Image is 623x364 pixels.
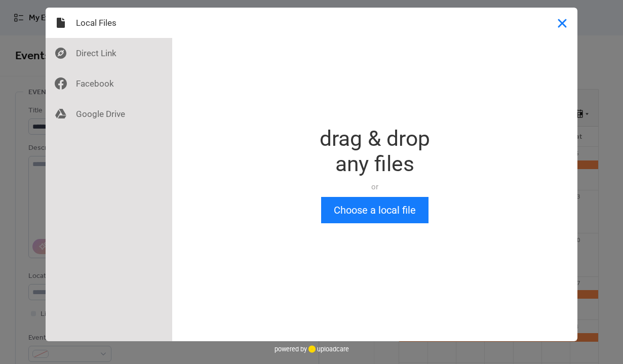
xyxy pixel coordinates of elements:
button: Close [547,8,577,38]
div: Local Files [46,8,172,38]
div: or [320,182,430,192]
div: Facebook [46,68,172,99]
div: drag & drop any files [320,126,430,177]
div: Google Drive [46,99,172,129]
a: uploadcare [307,345,349,353]
div: Direct Link [46,38,172,68]
div: powered by [275,341,349,356]
button: Choose a local file [321,197,429,223]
